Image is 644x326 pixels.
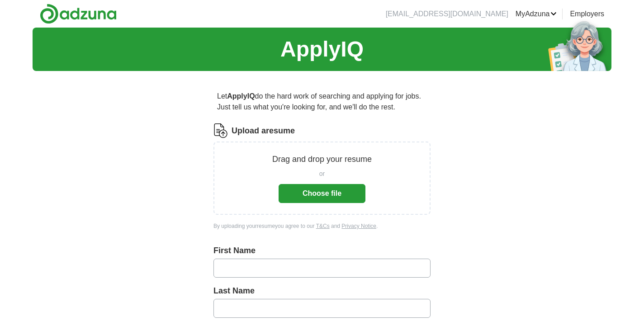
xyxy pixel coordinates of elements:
[40,4,117,24] img: Adzuna logo
[570,9,604,19] a: Employers
[280,33,364,66] h1: ApplyIQ
[279,184,365,203] button: Choose file
[232,125,295,137] label: Upload a resume
[227,92,255,100] strong: ApplyIQ
[316,223,330,229] a: T&Cs
[213,245,431,257] label: First Name
[213,285,431,297] label: Last Name
[516,9,557,19] a: MyAdzuna
[341,223,376,229] a: Privacy Notice
[272,153,372,165] p: Drag and drop your resume
[319,169,325,179] span: or
[213,87,431,116] p: Let do the hard work of searching and applying for jobs. Just tell us what you're looking for, an...
[213,222,431,230] div: By uploading your resume you agree to our and .
[213,123,228,138] img: CV Icon
[386,9,508,19] li: [EMAIL_ADDRESS][DOMAIN_NAME]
